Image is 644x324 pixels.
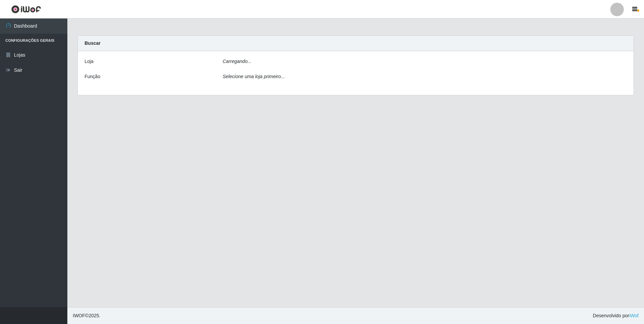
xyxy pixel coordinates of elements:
a: iWof [629,313,639,318]
label: Função [85,73,100,80]
strong: Buscar [85,40,100,46]
img: CoreUI Logo [11,5,41,13]
i: Selecione uma loja primeiro... [223,74,285,79]
span: IWOF [73,313,85,318]
span: © 2025 . [73,312,100,319]
label: Loja [85,58,93,65]
span: Desenvolvido por [593,312,639,319]
i: Carregando... [223,59,252,64]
